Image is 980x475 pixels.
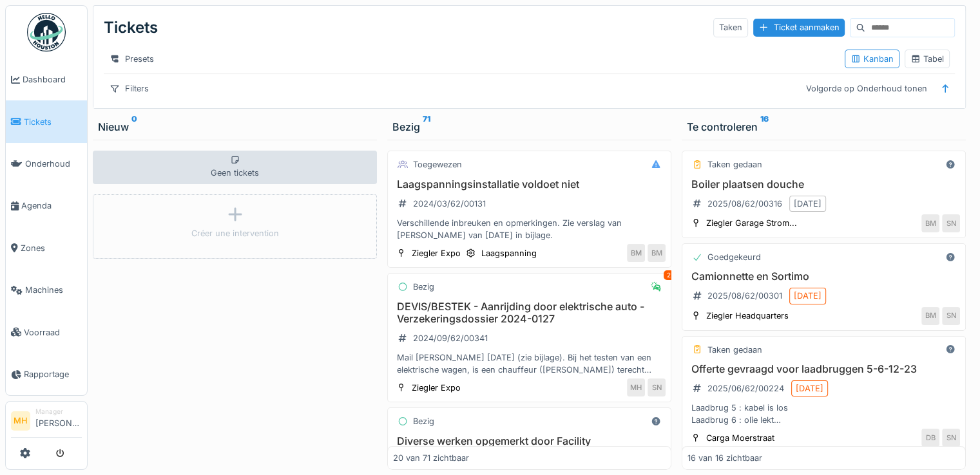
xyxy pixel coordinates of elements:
div: [DATE] [794,198,821,210]
a: Voorraad [6,311,87,353]
div: Bezig [392,119,666,135]
div: Laagspanning [481,247,537,259]
div: SN [942,307,960,325]
a: MH Manager[PERSON_NAME] [11,407,82,438]
h3: Boiler plaatsen douche [687,178,960,191]
span: Tickets [24,116,82,128]
li: MH [11,411,30,431]
div: [DATE] [794,290,821,302]
div: Créer une intervention [191,227,279,239]
div: Ziegler Garage Strom... [706,217,797,229]
div: DB [921,429,939,447]
h3: Diverse werken opgemerkt door Facility [393,435,666,447]
a: Machines [6,269,87,311]
div: SN [942,214,960,232]
h3: Offerte gevraagd voor laadbruggen 5-6-12-23 [687,363,960,375]
div: SN [942,429,960,447]
h3: DEVIS/BESTEK - Aanrijding door elektrische auto - Verzekeringsdossier 2024-0127 [393,301,666,325]
div: Laadbrug 5 : kabel is los Laadbrug 6 : olie lekt Laadbrug 12 : gaat zeer traag omhoog Laadbrug 23... [687,402,960,426]
div: SN [648,378,666,396]
div: Mail [PERSON_NAME] [DATE] (zie bijlage). Bij het testen van een elektrische wagen, is een chauffe... [393,351,666,376]
div: 2025/08/62/00301 [707,290,782,302]
span: Zones [21,242,82,254]
div: Geen tickets [93,151,377,184]
div: 2024/09/62/00341 [413,332,488,344]
div: MH [627,378,645,396]
div: Ziegler Expo [412,382,461,394]
div: Carga Moerstraat [706,432,774,444]
span: Machines [25,284,82,296]
div: Taken gedaan [707,344,762,356]
sup: 16 [760,119,769,135]
div: BM [627,244,645,262]
span: Onderhoud [25,158,82,170]
sup: 0 [131,119,137,135]
a: Tickets [6,100,87,142]
div: Bezig [413,281,434,293]
span: Agenda [21,200,82,212]
div: Tabel [910,53,944,65]
div: Ziegler Headquarters [706,310,789,322]
div: 20 van 71 zichtbaar [393,452,469,464]
div: Goedgekeurd [707,251,761,263]
a: Zones [6,227,87,269]
div: Taken gedaan [707,158,762,171]
div: Manager [35,407,82,416]
div: Presets [104,50,160,68]
div: 2024/03/62/00131 [413,198,486,210]
div: 16 van 16 zichtbaar [687,452,762,464]
div: Volgorde op Onderhoud tonen [800,79,933,98]
div: Bezig [413,415,434,427]
div: BM [648,244,666,262]
div: Verschillende inbreuken en opmerkingen. Zie verslag van [PERSON_NAME] van [DATE] in bijlage. [393,217,666,241]
div: Kanban [850,53,894,65]
a: Onderhoud [6,143,87,185]
li: [PERSON_NAME] [35,407,82,434]
span: Rapportage [24,368,82,380]
h3: Laagspanningsinstallatie voldoet niet [393,178,666,191]
div: Te controleren [687,119,961,135]
span: Voorraad [24,326,82,339]
div: Nieuw [98,119,372,135]
div: Toegewezen [413,158,462,171]
div: Filters [104,79,155,98]
div: 2 [664,270,674,280]
div: Ziegler Expo [412,247,461,259]
div: Ticket aanmaken [753,19,845,36]
span: Dashboard [23,73,82,86]
div: Taken [713,18,748,37]
div: BM [921,214,939,232]
div: 2025/06/62/00224 [707,382,784,395]
a: Agenda [6,185,87,227]
a: Rapportage [6,353,87,395]
h3: Camionnette en Sortimo [687,270,960,283]
div: Tickets [104,11,158,44]
div: [DATE] [796,382,823,395]
div: BM [921,307,939,325]
a: Dashboard [6,59,87,100]
sup: 71 [423,119,430,135]
div: 2025/08/62/00316 [707,198,782,210]
img: Badge_color-CXgf-gQk.svg [27,13,66,51]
